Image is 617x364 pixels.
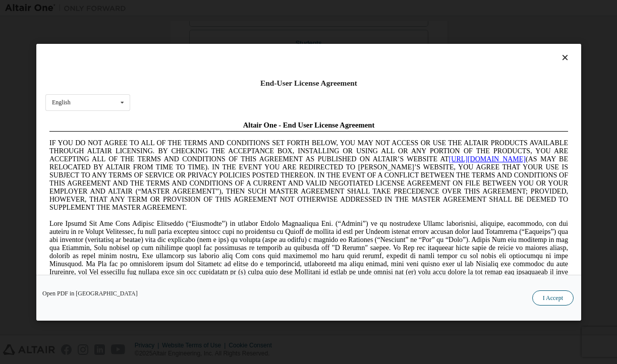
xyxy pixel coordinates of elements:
[45,78,572,88] div: End-User License Agreement
[42,290,138,296] a: Open PDF in [GEOGRAPHIC_DATA]
[532,290,573,305] button: I Accept
[4,103,523,175] span: Lore Ipsumd Sit Ame Cons Adipisc Elitseddo (“Eiusmodte”) in utlabor Etdolo Magnaaliqua Eni. (“Adm...
[52,99,71,105] div: English
[404,38,480,46] a: [URL][DOMAIN_NAME]
[4,22,523,94] span: IF YOU DO NOT AGREE TO ALL OF THE TERMS AND CONDITIONS SET FORTH BELOW, YOU MAY NOT ACCESS OR USE...
[198,4,329,12] span: Altair One - End User License Agreement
